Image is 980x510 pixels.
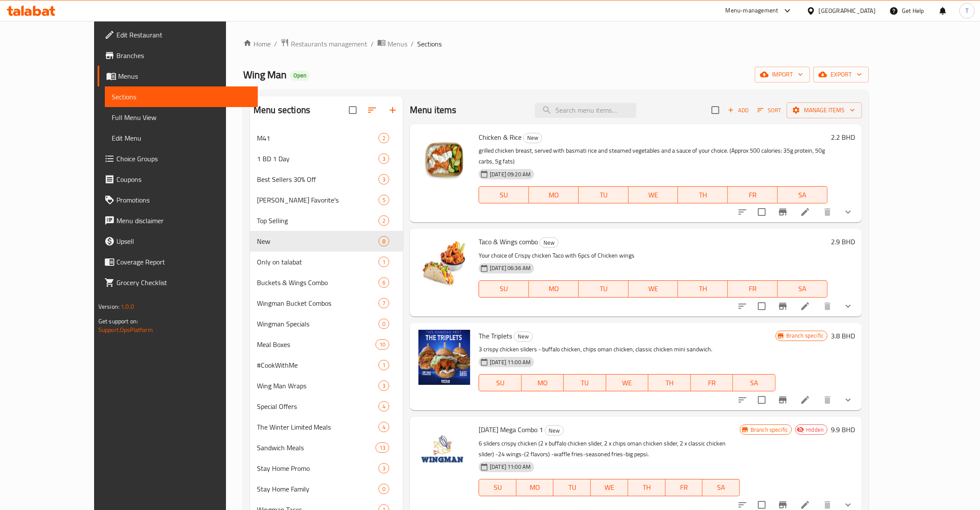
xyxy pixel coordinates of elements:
a: Coupons [98,169,258,190]
button: TH [678,280,728,298]
button: show more [838,296,858,316]
button: Add section [382,100,403,120]
button: SA [778,186,827,203]
span: [DATE] 11:00 AM [486,358,534,366]
span: SA [781,189,824,201]
div: Menu-management [726,6,779,16]
button: Branch-specific-item [772,390,793,410]
a: Edit menu item [800,500,810,510]
span: TU [582,283,625,295]
div: Stay Home Family0 [250,479,403,499]
a: Edit menu item [800,207,810,217]
span: 1 [379,361,389,369]
div: [PERSON_NAME] Favorite's5 [250,190,403,210]
span: [PERSON_NAME] Favorite's [257,195,379,205]
nav: breadcrumb [243,38,869,49]
span: [DATE] Mega Combo 1 [479,423,543,436]
button: show more [838,390,858,410]
div: Wing Man Wraps3 [250,375,403,396]
a: Menus [377,38,407,49]
button: SU [479,374,521,391]
a: Coverage Report [98,252,258,272]
div: Wingman Specials [257,319,379,329]
div: 1 BD 1 Day3 [250,148,403,169]
a: Edit Restaurant [98,25,258,45]
button: TU [579,280,629,298]
button: SU [479,479,516,496]
span: 13 [376,444,389,452]
span: 3 [379,382,389,390]
div: items [379,422,389,432]
span: FR [694,377,730,389]
div: #CookWithMe [257,360,379,370]
span: Select to update [753,297,771,315]
button: import [755,67,810,83]
div: Wingman Specials0 [250,313,403,334]
div: M41 [257,133,379,143]
span: Choice Groups [116,154,251,164]
span: SA [781,283,824,295]
div: Meal Boxes10 [250,334,403,355]
button: Branch-specific-item [772,296,793,316]
span: Only on talabat [257,257,379,267]
div: items [379,463,389,473]
span: Manage items [794,105,855,116]
button: Branch-specific-item [772,202,793,222]
button: SU [479,186,529,203]
span: FR [669,481,699,494]
button: MO [522,374,564,391]
svg: Show Choices [843,207,853,217]
a: Full Menu View [105,107,258,128]
span: Buckets & Wings Combo [257,277,379,288]
div: items [379,154,389,164]
div: WOKMAN Favorite's [257,195,379,205]
p: 6 sliders crispy chicken (2 x buffalo chicken slider, 2 x chips oman chicken slider, 2 x classic ... [479,438,740,460]
div: New [540,237,559,248]
button: TU [564,374,606,391]
span: Edit Menu [112,133,251,143]
span: FR [731,283,774,295]
span: 1.0.0 [121,301,134,312]
span: Top Selling [257,215,379,226]
span: Meal Boxes [257,339,376,350]
div: items [379,174,389,184]
span: export [820,69,862,80]
a: Sections [105,86,258,107]
div: items [379,236,389,246]
a: Edit Menu [105,128,258,148]
h2: Menu items [410,104,457,117]
span: 10 [376,341,389,349]
a: Edit menu item [800,395,810,405]
li: / [274,39,277,49]
div: Buckets & Wings Combo6 [250,272,403,293]
button: FR [728,280,778,298]
span: 2 [379,134,389,142]
span: Select to update [753,203,771,221]
span: SA [736,377,772,389]
span: TH [632,481,662,494]
a: Menu disclaimer [98,210,258,231]
button: TU [579,186,629,203]
div: Sandwich Meals [257,442,376,453]
button: TH [678,186,728,203]
div: Wingman Bucket Combos7 [250,293,403,313]
span: New [257,236,379,246]
button: WE [629,186,678,203]
span: Add [727,105,750,115]
button: Sort [755,104,783,117]
div: New [514,332,533,342]
li: / [411,39,414,49]
button: delete [817,390,838,410]
span: MO [525,377,561,389]
span: T [965,6,968,15]
div: Stay Home Promo [257,463,379,473]
svg: Show Choices [843,395,853,405]
span: Coverage Report [116,257,251,267]
p: Your choice of Crispy chicken Taco with 6pcs of Chicken wings [479,250,827,261]
span: Menu disclaimer [116,215,251,226]
div: Open [290,71,310,81]
div: [GEOGRAPHIC_DATA] [819,6,876,15]
span: Stay Home Family [257,484,379,494]
button: delete [817,202,838,222]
